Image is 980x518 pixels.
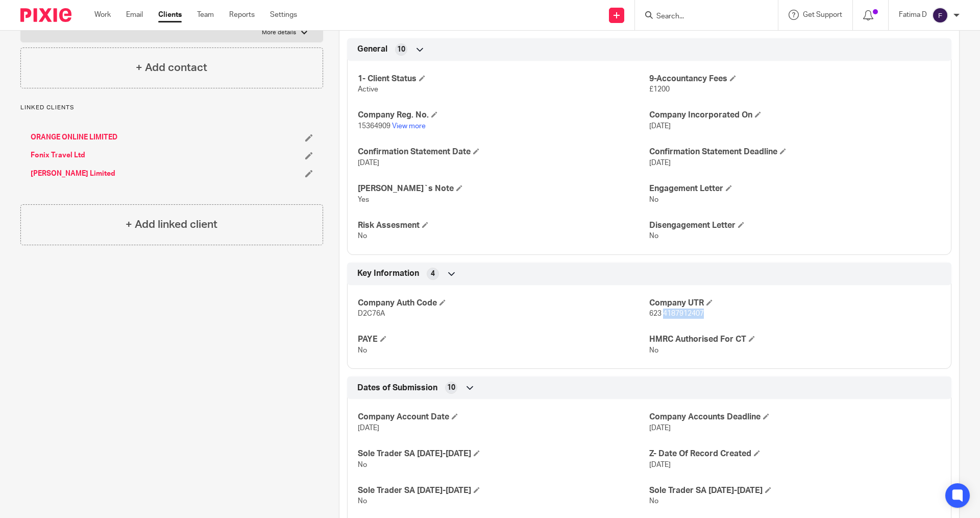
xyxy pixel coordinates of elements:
[31,169,115,179] a: [PERSON_NAME] Limited
[649,412,941,422] h4: Company Accounts Deadline
[932,7,948,23] img: svg%3E
[649,147,941,157] h4: Confirmation Statement Deadline
[649,110,941,121] h4: Company Incorporated On
[20,8,71,22] img: Pixie
[392,123,426,130] a: View more
[357,268,419,279] span: Key Information
[358,298,649,309] h4: Company Auth Code
[649,123,671,130] span: [DATE]
[357,44,387,55] span: General
[197,10,214,20] a: Team
[649,298,941,309] h4: Company UTR
[431,269,435,279] span: 4
[358,310,385,317] span: D2C76A
[649,449,941,459] h4: Z- Date Of Record Created
[649,485,941,496] h4: Sole Trader SA [DATE]-[DATE]
[358,220,649,231] h4: Risk Assesment
[803,11,842,18] span: Get Support
[358,425,379,432] span: [DATE]
[649,74,941,84] h4: 9-Accountancy Fees
[358,147,649,157] h4: Confirmation Statement Date
[899,10,927,20] p: Fatima D
[649,334,941,345] h4: HMRC Authorised For CT
[358,412,649,422] h4: Company Account Date
[358,498,367,505] span: No
[649,232,658,240] span: No
[649,461,671,468] span: [DATE]
[126,217,217,232] h4: + Add linked client
[357,383,437,393] span: Dates of Submission
[649,220,941,231] h4: Disengagement Letter
[649,347,658,354] span: No
[649,310,704,317] span: 623 4187912407
[31,132,117,143] a: ORANGE ONLINE LIMITED
[655,12,747,21] input: Search
[126,10,143,20] a: Email
[358,74,649,84] h4: 1- Client Status
[649,183,941,194] h4: Engagement Letter
[94,10,111,20] a: Work
[358,485,649,496] h4: Sole Trader SA [DATE]-[DATE]
[358,123,390,130] span: 15364909
[649,196,658,203] span: No
[229,10,255,20] a: Reports
[649,86,670,93] span: £1200
[649,425,671,432] span: [DATE]
[649,498,658,505] span: No
[358,196,369,203] span: Yes
[262,29,296,37] p: More details
[31,150,85,160] a: Fonix Travel Ltd
[358,461,367,468] span: No
[358,334,649,345] h4: PAYE
[136,60,207,76] h4: + Add contact
[358,183,649,194] h4: [PERSON_NAME]`s Note
[447,383,455,393] span: 10
[358,232,367,240] span: No
[649,159,671,167] span: [DATE]
[397,44,405,55] span: 10
[358,159,379,167] span: [DATE]
[358,347,367,354] span: No
[270,10,297,20] a: Settings
[358,449,649,459] h4: Sole Trader SA [DATE]-[DATE]
[158,10,182,20] a: Clients
[20,104,323,112] p: Linked clients
[358,86,378,93] span: Active
[358,110,649,121] h4: Company Reg. No.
